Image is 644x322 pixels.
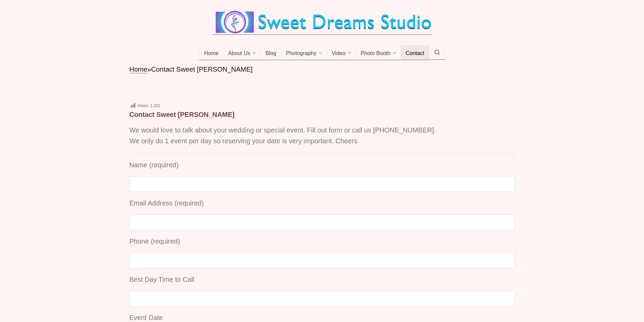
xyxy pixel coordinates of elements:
h1: Contact Sweet [PERSON_NAME] [129,109,515,120]
span: Views: [137,103,149,108]
p: Phone (required) [129,237,515,246]
span: About Us [228,50,251,57]
nav: breadcrumbs [129,65,515,74]
img: Best Wedding Event Photography Photo Booth Videography NJ NY [212,10,432,34]
span: Blog [265,50,276,57]
span: » [147,66,151,73]
a: Blog [261,45,281,60]
span: Video [332,50,345,57]
a: Photography [281,45,327,60]
a: Contact [401,45,429,60]
p: We would love to talk about your wedding or special event. Fill out form or call us [PHONE_NUMBER... [129,125,515,146]
a: Home [129,66,147,73]
p: Best Day Time to Call [129,275,515,284]
span: Home [204,50,219,57]
span: 1,201 [150,103,160,108]
span: Photography [286,50,316,57]
a: Photo Booth [356,45,401,60]
p: Email Address (required) [129,199,515,208]
p: Name (required) [129,160,515,170]
a: Home [199,45,224,60]
span: Contact [406,50,424,57]
span: Photo Booth [361,50,390,57]
a: Video [327,45,356,60]
a: About Us [223,45,261,60]
span: Contact Sweet [PERSON_NAME] [151,66,253,73]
